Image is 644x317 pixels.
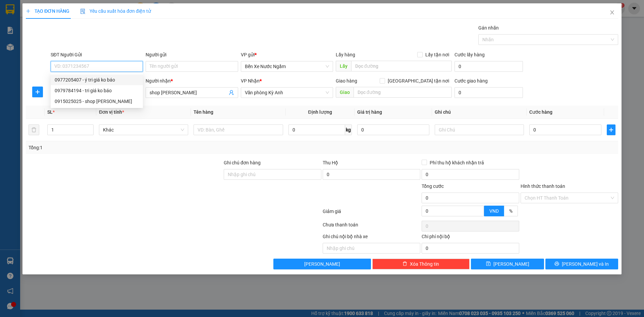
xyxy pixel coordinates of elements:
span: Văn phòng Kỳ Anh [245,88,329,98]
button: Close [603,3,622,22]
span: Bến Xe Nước Ngầm [245,61,329,71]
span: plus [607,127,615,133]
input: Ghi Chú [435,124,524,135]
div: Tổng: 1 [29,144,249,151]
span: plus [33,89,43,95]
button: [PERSON_NAME] [273,259,371,269]
div: Người nhận [146,77,238,85]
div: 0915025025 - shop ha nguyen [51,96,143,107]
span: Xóa Thông tin [410,260,439,268]
div: 0977205407 - ý tri giá ko báo [55,76,139,84]
input: Ghi chú đơn hàng [224,169,321,180]
span: Giao hàng [336,78,357,84]
button: deleteXóa Thông tin [372,259,470,269]
span: [PERSON_NAME] [493,260,529,268]
button: plus [607,124,615,135]
span: close [609,10,615,15]
span: [GEOGRAPHIC_DATA] tận nơi [385,77,452,85]
img: icon [80,9,86,14]
span: Cước hàng [529,109,552,115]
div: 0977205407 - ý tri giá ko báo [51,74,143,85]
input: Dọc đường [351,61,452,71]
li: In ngày: 17:12 15/08 [3,50,75,59]
span: Đơn vị tính [99,109,124,115]
div: Người gửi [146,51,238,58]
input: Cước giao hàng [454,87,523,98]
input: 0 [357,124,429,135]
span: Tổng cước [422,183,444,189]
span: delete [402,261,407,267]
span: VP Nhận [241,78,260,84]
span: Giá trị hàng [357,109,382,115]
span: Lấy hàng [336,52,355,57]
input: Dọc đường [354,87,452,98]
span: Phí thu hộ khách nhận trả [427,159,487,166]
span: Giao [336,87,354,98]
div: 0979784194 - tri giá ko báo [51,85,143,96]
span: user-add [229,90,234,95]
div: 0979784194 - tri giá ko báo [55,87,139,94]
li: [PERSON_NAME] [3,40,75,50]
span: [PERSON_NAME] và In [562,260,609,268]
span: save [486,261,491,267]
div: SĐT Người Gửi [51,51,143,58]
button: plus [32,87,43,97]
div: Ghi chú nội bộ nhà xe [323,233,420,243]
span: Yêu cầu xuất hóa đơn điện tử [80,8,151,14]
div: VP gửi [241,51,333,58]
div: Chi phí nội bộ [422,233,519,243]
label: Hình thức thanh toán [521,183,565,189]
span: kg [345,124,352,135]
span: Lấy [336,61,351,71]
input: Nhập ghi chú [323,243,420,254]
span: TẠO ĐƠN HÀNG [26,8,69,14]
th: Ghi chú [432,106,527,119]
div: Giảm giá [322,208,421,219]
label: Cước lấy hàng [454,52,485,57]
span: Tên hàng [194,109,213,115]
span: Định lượng [308,109,332,115]
span: [PERSON_NAME] [304,260,340,268]
span: SL [47,109,53,115]
span: printer [554,261,559,267]
span: Lấy tận nơi [423,51,452,58]
button: save[PERSON_NAME] [471,259,544,269]
input: Cước lấy hàng [454,61,523,72]
label: Ghi chú đơn hàng [224,160,261,165]
div: Chưa thanh toán [322,221,421,233]
span: Khác [103,125,184,135]
div: 0915025025 - shop [PERSON_NAME] [55,98,139,105]
span: % [509,208,513,214]
label: Cước giao hàng [454,78,488,84]
button: delete [29,124,39,135]
span: VND [489,208,499,214]
input: VD: Bàn, Ghế [194,124,283,135]
span: plus [26,9,31,13]
span: Thu Hộ [323,160,338,165]
button: printer[PERSON_NAME] và In [545,259,618,269]
label: Gán nhãn [478,25,499,31]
